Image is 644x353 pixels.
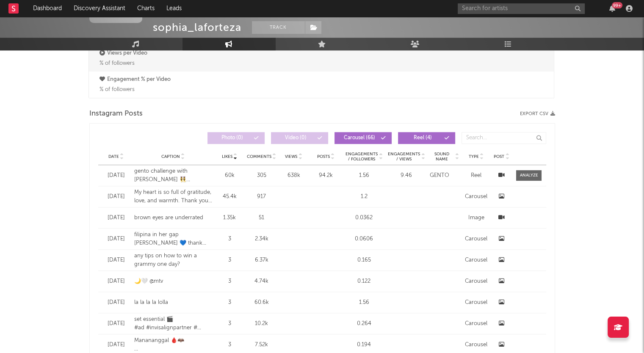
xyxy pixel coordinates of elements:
[247,341,276,349] div: 7.52k
[247,214,276,222] div: 51
[345,298,383,307] div: 1.56
[345,235,383,243] div: 0.0606
[247,154,271,159] span: Comments
[345,214,383,222] div: 0.0362
[429,152,454,162] span: Sound Name
[134,167,213,184] div: gento challenge with [PERSON_NAME] 👯‍♀️ @dreamacademyhq @officialsb19 #gentosb19 #dreamacademyhq ...
[247,256,276,265] div: 6.37k
[153,21,241,34] div: sophia_laforteza
[89,109,143,119] span: Instagram Posts
[463,341,489,349] div: Carousel
[463,235,489,243] div: Carousel
[247,193,276,201] div: 917
[463,214,489,222] div: Image
[216,171,243,180] div: 60k
[271,132,328,144] button: Video(0)
[345,256,383,265] div: 0.165
[207,132,265,144] button: Photo(0)
[102,341,130,349] div: [DATE]
[247,277,276,286] div: 4.74k
[213,135,252,141] span: Photo ( 0 )
[134,252,213,268] div: any tips on how to win a grammy one day?
[247,298,276,307] div: 60.6k
[134,188,213,205] div: My heart is so full of gratitude, love, and warmth. Thank you for helping me make my dream come t...
[281,171,307,180] div: 638k
[102,214,130,222] div: [DATE]
[216,298,243,307] div: 3
[463,193,489,201] div: Carousel
[216,256,243,265] div: 3
[463,298,489,307] div: Carousel
[161,154,180,159] span: Caption
[345,341,383,349] div: 0.194
[216,341,243,349] div: 3
[468,154,478,159] span: Type
[102,235,130,243] div: [DATE]
[100,87,135,92] span: % of followers
[311,171,340,180] div: 94.2k
[134,277,213,286] div: 🌙🤍 @mtv
[108,154,119,159] span: Date
[345,152,378,162] span: Engagements / Followers
[102,193,130,201] div: [DATE]
[463,171,489,180] div: Reel
[340,135,379,141] span: Carousel ( 66 )
[102,256,130,265] div: [DATE]
[494,154,504,159] span: Post
[345,277,383,286] div: 0.122
[463,277,489,286] div: Carousel
[100,74,196,85] p: Engagement % per Video
[216,235,243,243] div: 3
[100,61,135,66] span: % of followers
[317,154,329,159] span: Posts
[387,152,420,162] span: Engagements / Views
[216,214,243,222] div: 1.35k
[134,315,213,332] div: set essential 🎬 #ad #invisalignpartner #[MEDICAL_DATA]
[345,171,383,180] div: 1.56
[102,320,130,328] div: [DATE]
[334,132,392,144] button: Carousel(66)
[612,2,622,8] div: 99 +
[216,320,243,328] div: 3
[609,5,615,12] button: 99+
[429,171,459,180] div: GENTO
[345,193,383,201] div: 1.2
[387,171,425,180] div: 9.46
[222,154,232,159] span: Likes
[100,48,196,58] p: Views per Video
[458,3,585,14] input: Search for artists
[285,154,297,159] span: Views
[520,111,555,116] button: Export CSV
[247,320,276,328] div: 10.2k
[216,277,243,286] div: 3
[276,135,315,141] span: Video ( 0 )
[463,256,489,265] div: Carousel
[247,171,276,180] div: 305
[216,193,243,201] div: 45.4k
[134,231,213,247] div: filipina in her gap [PERSON_NAME] 💙 thank you for all the love on the ad 🥺 i’m still in awe
[102,171,130,180] div: [DATE]
[252,21,305,34] button: Track
[247,235,276,243] div: 2.34k
[345,320,383,328] div: 0.264
[134,298,213,307] div: la la la la lolla
[398,132,455,144] button: Reel(4)
[134,336,213,353] div: Manananggal 🩸🦇 This was an emotional one. Monster High was clearly such a huge part of my childho...
[134,214,213,222] div: brown eyes are underrated
[102,277,130,286] div: [DATE]
[462,132,546,144] input: Search...
[404,135,442,141] span: Reel ( 4 )
[102,298,130,307] div: [DATE]
[463,320,489,328] div: Carousel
